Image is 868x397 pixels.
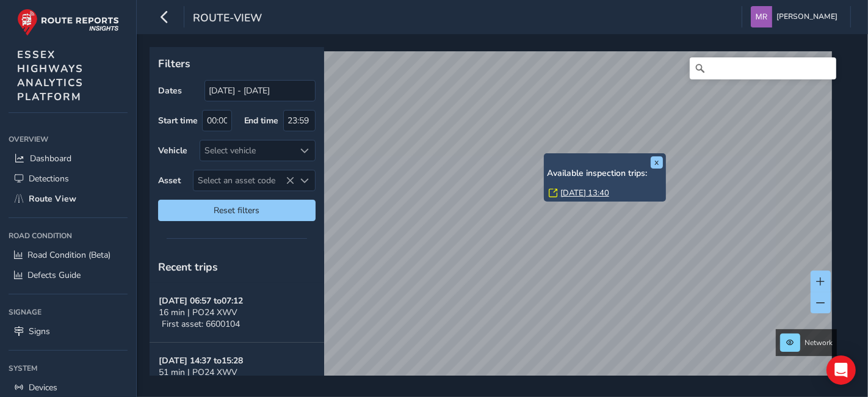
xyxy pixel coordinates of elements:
[9,321,128,341] a: Signs
[560,188,609,198] a: [DATE] 13:40
[651,156,663,169] button: x
[30,153,71,164] span: Dashboard
[17,9,119,36] img: rr logo
[9,303,128,321] div: Signage
[805,338,833,348] span: Network
[9,265,128,285] a: Defects Guide
[29,382,57,393] span: Devices
[29,193,76,205] span: Route View
[193,170,295,191] span: Select an asset code
[193,10,262,27] span: route-view
[295,170,315,191] div: Select an asset code
[9,189,128,209] a: Route View
[17,48,84,104] span: ESSEX HIGHWAYS ANALYTICS PLATFORM
[244,115,279,126] label: End time
[690,57,836,79] input: Search
[159,307,237,318] span: 16 min | PO24 XWV
[9,227,128,245] div: Road Condition
[751,6,842,27] button: [PERSON_NAME]
[159,366,237,378] span: 51 min | PO24 XWV
[547,169,663,179] h6: Available inspection trips:
[162,318,240,330] span: First asset: 6600104
[29,326,50,337] span: Signs
[159,295,243,307] strong: [DATE] 06:57 to 07:12
[158,260,218,274] span: Recent trips
[158,115,198,126] label: Start time
[158,56,316,71] p: Filters
[158,200,316,221] button: Reset filters
[826,355,856,385] div: Open Intercom Messenger
[751,6,772,27] img: diamond-layout
[150,283,324,343] button: [DATE] 06:57 to07:1216 min | PO24 XWVFirst asset: 6600104
[9,130,128,148] div: Overview
[167,205,306,216] span: Reset filters
[9,359,128,377] div: System
[9,245,128,265] a: Road Condition (Beta)
[158,145,187,156] label: Vehicle
[200,140,295,161] div: Select vehicle
[154,51,832,390] canvas: Map
[9,148,128,169] a: Dashboard
[158,175,181,186] label: Asset
[159,355,243,366] strong: [DATE] 14:37 to 15:28
[27,269,81,281] span: Defects Guide
[158,85,182,97] label: Dates
[9,169,128,189] a: Detections
[29,173,69,184] span: Detections
[776,6,837,27] span: [PERSON_NAME]
[27,249,110,261] span: Road Condition (Beta)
